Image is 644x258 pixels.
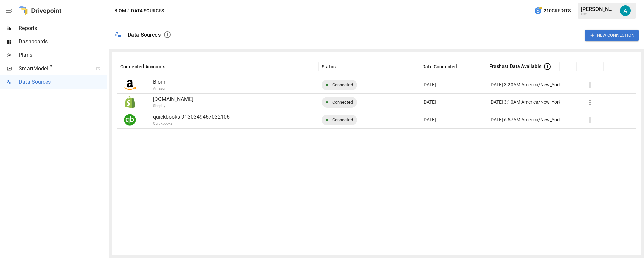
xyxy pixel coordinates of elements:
[153,86,351,92] p: Amazon
[153,103,351,109] p: Shopify
[328,94,357,111] span: Connected
[120,64,165,69] div: Connected Accounts
[124,114,136,126] img: Quickbooks Logo
[581,12,616,15] div: Biom
[581,6,616,12] div: [PERSON_NAME]
[153,78,315,86] p: Biom.
[419,93,486,111] div: Feb 06 2025
[328,76,357,93] span: Connected
[328,111,357,128] span: Connected
[19,51,107,59] span: Plans
[564,62,573,71] button: Sort
[19,24,107,32] span: Reports
[585,30,639,41] button: New Connection
[124,79,136,91] img: Amazon Logo
[489,94,561,111] div: [DATE] 3:10AM America/New_York
[531,5,573,17] button: 210Credits
[489,76,561,93] div: [DATE] 3:20AM America/New_York
[419,111,486,128] div: May 24 2024
[19,64,89,73] span: SmartModel
[422,64,457,69] div: Date Connected
[620,5,631,16] img: Aubrey Perona
[153,121,351,127] p: Quickbooks
[616,1,635,20] button: Aubrey Perona
[336,62,346,71] button: Sort
[581,62,590,71] button: Sort
[322,64,336,69] div: Status
[153,95,315,103] p: [DOMAIN_NAME]
[127,7,130,15] div: /
[124,96,136,108] img: Shopify Logo
[153,113,315,121] p: quickbooks 9130349467032106
[128,32,161,38] div: Data Sources
[19,38,107,46] span: Dashboards
[458,62,467,71] button: Sort
[48,63,53,72] span: ™
[114,7,126,15] button: Biom
[489,63,542,70] span: Freshest Data Available
[544,7,571,15] span: 210 Credits
[489,111,561,128] div: [DATE] 6:57AM America/New_York
[166,62,175,71] button: Sort
[419,76,486,93] div: Jul 19 2024
[19,78,107,86] span: Data Sources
